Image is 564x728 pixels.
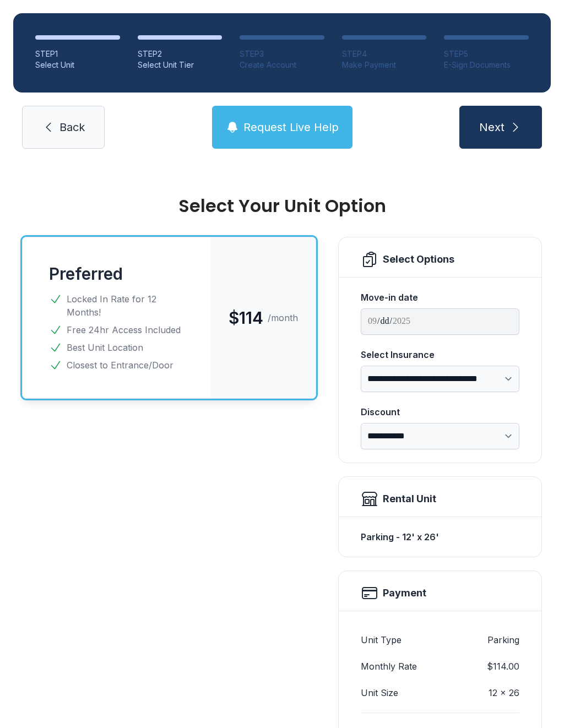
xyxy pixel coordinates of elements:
span: $114 [229,308,263,328]
span: Closest to Entrance/Door [67,358,173,372]
dt: Monthly Rate [361,660,417,673]
dt: Unit Size [361,686,398,699]
select: Select Insurance [361,366,519,392]
div: Make Payment [342,59,427,70]
span: /month [268,311,298,324]
dd: 12 x 26 [489,686,519,699]
div: Select Insurance [361,348,519,361]
div: Select Unit [35,59,120,70]
input: Move-in date [361,308,519,335]
div: STEP 2 [138,48,223,59]
span: Free 24hr Access Included [67,323,181,336]
div: STEP 1 [35,48,120,59]
span: Next [479,119,505,135]
button: Preferred [49,264,123,284]
span: Locked In Rate for 12 Months! [67,292,185,319]
div: Move-in date [361,291,519,304]
span: Request Live Help [243,119,339,135]
select: Discount [361,423,519,449]
span: Back [59,119,85,135]
dd: Parking [487,633,519,646]
dt: Unit Type [361,633,402,646]
dd: $114.00 [487,660,519,673]
div: Rental Unit [383,491,436,507]
div: Select Your Unit Option [22,197,542,215]
div: Parking - 12' x 26' [361,526,519,548]
div: Select Unit Tier [138,59,223,70]
div: STEP 4 [342,48,427,59]
h2: Payment [383,585,426,601]
div: E-Sign Documents [444,59,529,70]
div: Create Account [240,59,324,70]
div: Discount [361,405,519,419]
span: Best Unit Location [67,341,143,354]
div: Select Options [383,252,454,267]
div: STEP 3 [240,48,324,59]
div: STEP 5 [444,48,529,59]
